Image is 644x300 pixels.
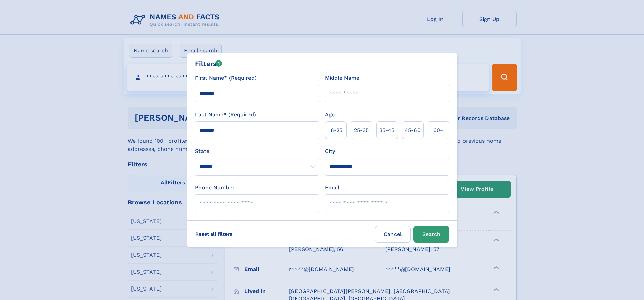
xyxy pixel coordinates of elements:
[325,147,335,155] label: City
[195,74,257,82] label: First Name* (Required)
[413,226,449,243] button: Search
[195,147,319,155] label: State
[375,226,411,243] label: Cancel
[354,126,369,134] span: 25‑35
[325,184,339,192] label: Email
[191,226,237,242] label: Reset all filters
[195,184,235,192] label: Phone Number
[405,126,421,134] span: 45‑60
[325,74,359,82] label: Middle Name
[195,59,222,69] div: Filters
[329,126,342,134] span: 18‑25
[433,126,444,134] span: 60+
[379,126,395,134] span: 35‑45
[195,111,256,119] label: Last Name* (Required)
[325,111,335,119] label: Age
